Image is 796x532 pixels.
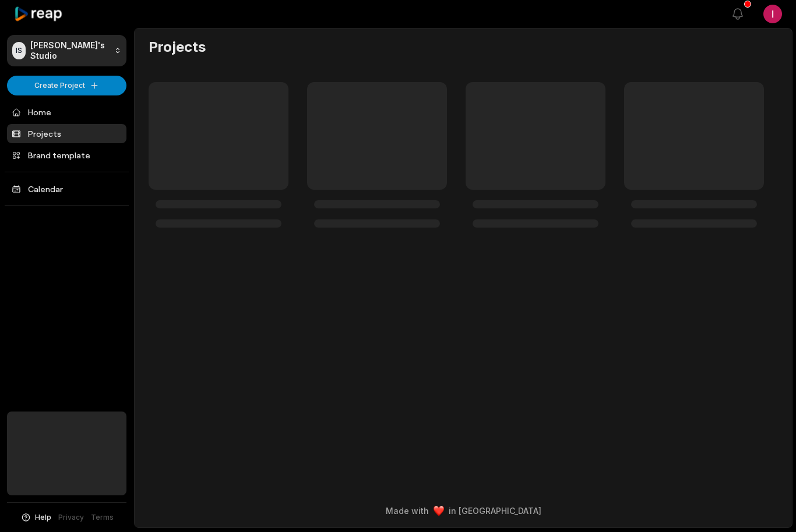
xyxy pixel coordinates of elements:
a: Home [7,102,126,122]
button: Create Project [7,76,126,95]
span: Help [35,512,51,523]
h2: Projects [149,38,206,56]
img: heart emoji [434,506,444,516]
a: Privacy [58,512,84,523]
a: Calendar [7,179,126,198]
a: Projects [7,124,126,143]
p: [PERSON_NAME]'s Studio [30,40,110,61]
button: Help [20,512,51,523]
a: Brand template [7,146,126,165]
div: Made with in [GEOGRAPHIC_DATA] [145,505,781,517]
a: Terms [91,512,114,523]
div: IS [12,42,26,59]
